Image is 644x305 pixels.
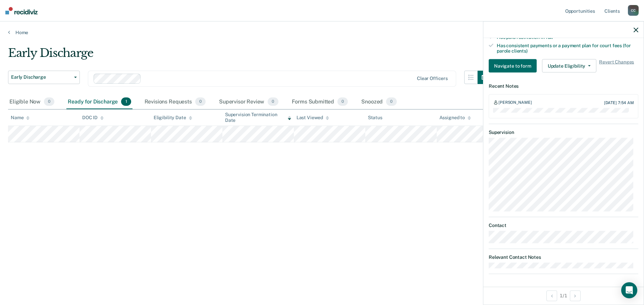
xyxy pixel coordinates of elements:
div: Clear officers [417,76,448,81]
span: 0 [195,97,206,106]
div: DOC ID [82,115,104,121]
img: Recidiviz [5,7,38,14]
div: Early Discharge [8,46,491,65]
div: Status [368,115,382,121]
div: Forms Submitted [290,95,350,109]
dt: Supervision [489,130,638,135]
span: 0 [268,97,278,106]
div: Has consistent payments or a payment plan for court fees (for parole [497,43,638,54]
div: Snoozed [360,95,398,109]
div: C C [628,5,639,16]
span: Revert Changes [599,59,634,73]
div: Name [11,115,30,121]
dt: Recent Notes [489,83,638,89]
a: Navigate to form link [489,59,539,73]
div: Eligibility Date [154,115,192,121]
div: [PERSON_NAME] [498,100,532,105]
button: Navigate to form [489,59,537,73]
div: 1 / 1 [483,287,644,304]
div: Supervision Termination Date [225,112,291,123]
dt: Relevant Contact Notes [489,254,638,260]
div: Ready for Discharge [66,95,132,109]
div: Assigned to [439,115,471,121]
div: Last Viewed [297,115,329,121]
div: Eligible Now [8,95,56,109]
div: [DATE] 7:54 AM [604,100,634,105]
dt: Contact [489,222,638,228]
div: Open Intercom Messenger [621,282,637,298]
button: Next Opportunity [570,290,581,301]
a: Home [8,29,636,35]
span: 0 [386,97,396,106]
span: Early Discharge [11,74,71,80]
button: Update Eligibility [542,59,596,73]
div: Supervisor Review [218,95,280,109]
span: 0 [337,97,348,106]
span: 1 [121,97,131,106]
div: Revisions Requests [143,95,207,109]
span: 0 [44,97,54,106]
span: clients) [512,48,528,54]
button: Previous Opportunity [546,290,557,301]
